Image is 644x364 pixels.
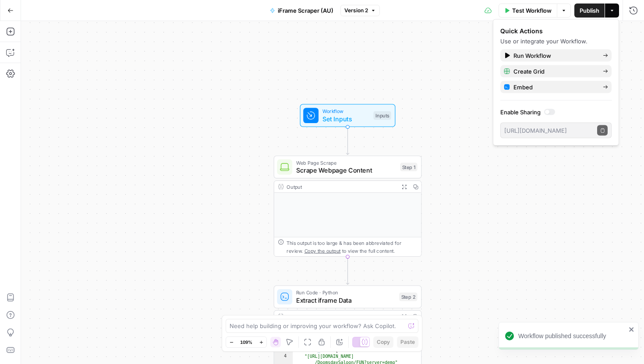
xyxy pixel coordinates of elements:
[304,247,340,253] span: Copy the output
[296,295,396,305] span: Extract iframe Data
[399,293,417,301] div: Step 2
[513,67,596,76] span: Create Grid
[574,4,605,18] button: Publish
[377,338,390,346] span: Copy
[373,336,393,348] button: Copy
[397,336,418,348] button: Paste
[400,163,417,171] div: Step 1
[344,7,368,14] span: Version 2
[296,159,396,166] span: Web Page Scrape
[322,107,370,115] span: Workflow
[287,313,395,320] div: Output
[265,4,339,18] button: iFrame Scraper (AU)
[287,239,418,254] div: This output is too large & has been abbreviated for review. to view the full content.
[278,6,333,15] span: iFrame Scraper (AU)
[322,114,370,124] span: Set Inputs
[240,339,252,346] span: 109%
[500,27,612,35] div: Quick Actions
[340,5,380,16] button: Version 2
[513,51,596,60] span: Run Workflow
[513,83,596,92] span: Embed
[512,6,552,15] span: Test Workflow
[580,6,599,15] span: Publish
[500,108,612,117] label: Enable Sharing
[400,338,415,346] span: Paste
[287,183,395,190] div: Output
[500,38,587,45] span: Use or integrate your Workflow.
[629,326,635,333] button: close
[373,111,391,120] div: Inputs
[274,104,422,127] div: WorkflowSet InputsInputs
[296,166,396,175] span: Scrape Webpage Content
[274,155,422,257] div: Web Page ScrapeScrape Webpage ContentStep 1OutputThis output is too large & has been abbreviated ...
[499,4,557,18] button: Test Workflow
[518,332,626,340] div: Workflow published successfully
[346,127,349,155] g: Edge from start to step_1
[346,257,349,284] g: Edge from step_1 to step_2
[296,289,396,296] span: Run Code · Python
